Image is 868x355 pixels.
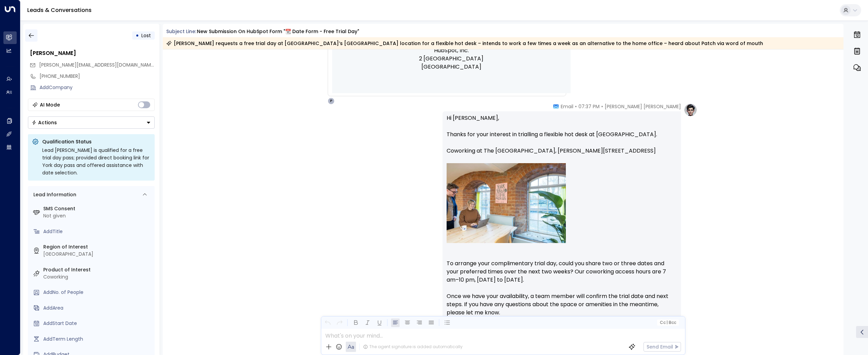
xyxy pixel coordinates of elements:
[660,320,676,325] span: Cc Bcc
[40,84,155,91] div: AddCompany
[578,103,600,110] span: 07:37 PM
[447,114,677,341] p: Hi [PERSON_NAME], Thanks for your interest in trialling a flexible hot desk at [GEOGRAPHIC_DATA]....
[43,212,152,219] div: Not given
[39,61,155,69] span: emily@dorschler.com
[28,116,155,129] button: Actions
[39,61,155,68] span: [PERSON_NAME][EMAIL_ADDRESS][DOMAIN_NAME]
[43,228,152,235] div: AddTitle
[657,319,679,326] button: Cc|Bcc
[601,103,603,110] span: •
[136,29,139,42] div: •
[40,101,60,108] div: AI Mode
[43,266,152,273] label: Product of Interest
[666,320,668,325] span: |
[366,46,537,71] p: HubSpot, Inc. 2 [GEOGRAPHIC_DATA] [GEOGRAPHIC_DATA]
[32,119,57,126] div: Actions
[43,289,152,296] div: AddNo. of People
[197,28,359,35] div: New submission on HubSpot Form "📆 Date Form - Free Trial Day"
[28,116,155,129] div: Button group with a nested menu
[323,318,332,327] button: Undo
[43,251,152,258] div: [GEOGRAPHIC_DATA]
[43,320,152,327] div: AddStart Date
[605,103,681,110] span: [PERSON_NAME] [PERSON_NAME]
[43,304,152,312] div: AddArea
[40,73,155,80] div: [PHONE_NUMBER]
[166,28,196,35] span: Subject Line:
[42,146,151,176] div: Lead [PERSON_NAME] is qualified for a free trial day pass; provided direct booking link for York ...
[43,243,152,251] label: Region of Interest
[335,318,344,327] button: Redo
[141,32,151,39] span: Lost
[42,138,151,145] p: Qualification Status
[30,49,155,57] div: [PERSON_NAME]
[684,103,697,117] img: profile-logo.png
[561,103,573,110] span: Email
[166,40,763,47] div: [PERSON_NAME] requests a free trial day at [GEOGRAPHIC_DATA]’s [GEOGRAPHIC_DATA] location for a f...
[43,205,152,212] label: SMS Consent
[27,6,92,14] a: Leads & Conversations
[43,273,152,281] div: Coworking
[575,103,577,110] span: •
[43,336,152,343] div: AddTerm Length
[31,191,76,198] div: Lead Information
[363,344,463,350] div: The agent signature is added automatically
[447,163,566,243] img: 67ae1085a06f379a742ad8ca_York%2C%20Workspace%2C%20Coworking%20%26%20Lounge%20(Credit%20Gary%20Bro...
[328,98,335,104] div: P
